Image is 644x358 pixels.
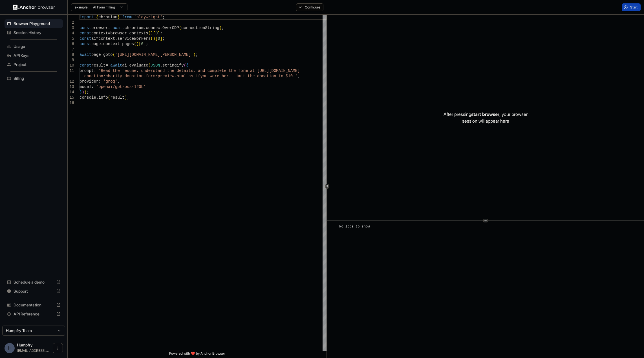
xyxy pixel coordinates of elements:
div: API Keys [5,51,63,60]
span: lete the form at [URL][DOMAIN_NAME] [217,68,300,73]
div: Support [5,287,63,296]
span: browser [91,26,108,30]
span: stringify [162,63,184,68]
span: ai [122,63,127,68]
span: you were her. Limit the donation to $10.' [200,74,297,78]
div: 7 [68,47,74,52]
span: . [144,26,146,30]
span: ; [87,90,89,94]
span: await [110,63,122,68]
span: . [127,63,129,68]
span: 'playwright' [134,15,162,19]
span: , [297,74,300,78]
span: = [108,31,110,36]
span: Start [630,5,638,10]
span: { [96,15,98,19]
span: humpfry@gmail.com [17,348,49,353]
p: After pressing , your browser session will appear here [444,111,528,124]
span: ; [146,42,148,46]
span: contexts [129,31,148,36]
img: Anchor Logo [13,5,55,10]
div: 15 [68,95,74,100]
span: prompt [80,68,94,73]
span: JSON [151,63,160,68]
span: Documentation [14,302,54,308]
span: donation/charity-donation-form/preview.html as if [84,74,200,78]
span: = [101,42,103,46]
div: Billing [5,74,63,83]
span: from [122,15,132,19]
span: ( [151,36,153,41]
span: = [108,26,110,30]
span: chromium [98,15,117,19]
div: Usage [5,42,63,51]
div: 5 [68,36,74,41]
span: ) [219,26,222,30]
div: 4 [68,31,74,36]
span: console [80,95,96,100]
span: ai [91,36,96,41]
span: start browser [471,111,499,117]
div: Documentation [5,300,63,310]
span: page [91,42,101,46]
span: ( [148,31,151,36]
span: pages [122,42,134,46]
span: = [105,63,108,68]
span: API Reference [14,311,54,317]
span: ; [162,36,165,41]
div: Session History [5,28,63,37]
span: ] [144,42,146,46]
span: 0 [155,31,158,36]
div: 10 [68,63,74,68]
span: Session History [14,30,61,36]
span: . [96,95,98,100]
span: goto [103,52,113,57]
span: await [80,52,91,57]
div: 11 [68,68,74,74]
span: page [91,52,101,57]
span: ; [162,15,165,19]
span: Humpfry [17,342,33,347]
span: info [98,95,108,100]
span: } [117,15,120,19]
span: ( [179,26,181,30]
span: ) [84,90,87,94]
span: 'openai/gpt-oss-120b' [96,85,146,89]
span: ( [108,95,110,100]
div: H [5,343,15,353]
span: ) [153,36,155,41]
span: model [80,85,91,89]
span: serviceWorkers [117,36,151,41]
div: Schedule a demo [5,278,63,287]
span: import [80,15,94,19]
div: 16 [68,100,74,106]
span: await [113,26,125,30]
span: context [91,31,108,36]
span: browser [110,31,127,36]
div: API Reference [5,310,63,319]
span: ) [151,31,153,36]
button: Configure [296,3,323,11]
span: 'groq' [103,79,117,84]
span: ] [158,31,160,36]
span: ) [136,42,139,46]
span: Project [14,62,61,67]
div: 8 [68,52,74,58]
span: . [127,31,129,36]
span: 'Read the resume, understand the details, and comp [98,68,217,73]
span: : [91,85,94,89]
div: 14 [68,90,74,95]
span: example: [75,5,89,10]
span: ( [113,52,115,57]
div: 6 [68,41,74,47]
span: result [110,95,124,100]
span: ] [160,36,162,41]
span: [ [153,31,155,36]
span: : [94,68,96,73]
span: = [96,36,98,41]
span: ) [125,95,127,100]
span: Billing [14,76,61,81]
span: result [91,63,105,68]
span: const [80,63,91,68]
span: ( [148,63,151,68]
